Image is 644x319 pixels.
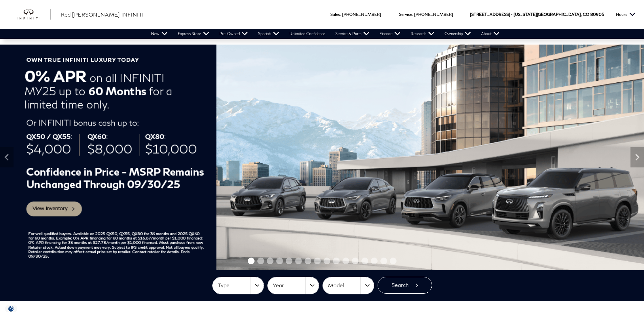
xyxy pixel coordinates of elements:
a: Specials [253,29,284,39]
span: Sales [330,12,340,17]
span: Go to slide 7 [305,258,311,264]
button: Type [213,277,264,294]
span: Go to slide 13 [361,258,368,264]
span: Red [PERSON_NAME] INFINITI [61,11,144,18]
section: Click to Open Cookie Consent Modal [3,305,19,312]
a: [PHONE_NUMBER] [342,12,381,17]
a: About [476,29,505,39]
span: Go to slide 1 [248,258,255,264]
span: Type [218,280,250,291]
span: Go to slide 2 [257,258,264,264]
a: Service & Parts [330,29,375,39]
span: Go to slide 8 [314,258,321,264]
nav: Main Navigation [146,29,505,39]
span: Go to slide 16 [390,258,397,264]
img: INFINITI [17,9,51,20]
span: Service [399,12,412,17]
span: : [340,12,341,17]
a: infiniti [17,9,51,20]
a: Research [406,29,439,39]
a: Red [PERSON_NAME] INFINITI [61,10,144,19]
img: Opt-Out Icon [3,305,19,312]
span: Go to slide 10 [333,258,340,264]
span: Model [328,280,360,291]
div: Next [630,147,644,167]
span: : [412,12,413,17]
span: Go to slide 15 [380,258,387,264]
span: Go to slide 12 [352,258,359,264]
span: Go to slide 5 [286,258,292,264]
span: Go to slide 4 [276,258,283,264]
span: Go to slide 9 [324,258,330,264]
span: Go to slide 14 [371,258,378,264]
a: [PHONE_NUMBER] [414,12,453,17]
a: [STREET_ADDRESS] • [US_STATE][GEOGRAPHIC_DATA], CO 80905 [470,12,604,17]
button: Search [378,277,432,294]
a: Unlimited Confidence [284,29,330,39]
a: Ownership [439,29,476,39]
button: Year [268,277,319,294]
a: Finance [375,29,406,39]
span: Go to slide 3 [267,258,273,264]
a: Express Store [173,29,214,39]
span: Go to slide 11 [342,258,349,264]
a: New [146,29,173,39]
span: Go to slide 6 [295,258,302,264]
button: Model [323,277,374,294]
a: Pre-Owned [214,29,253,39]
span: Year [273,280,305,291]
